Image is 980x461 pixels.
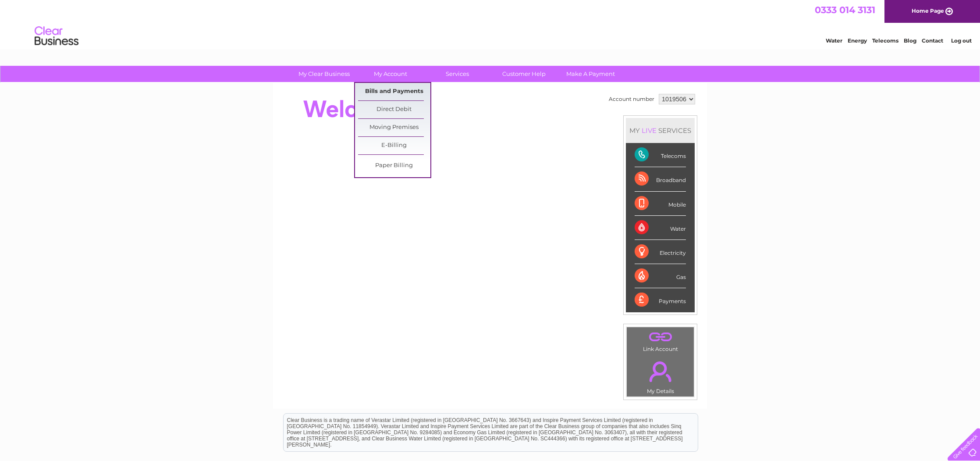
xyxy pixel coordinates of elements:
[815,4,875,15] a: 0333 014 3131
[626,327,694,354] td: Link Account
[904,37,916,44] a: Blog
[872,37,898,44] a: Telecoms
[635,264,686,288] div: Gas
[629,329,692,345] a: .
[635,288,686,312] div: Payments
[358,83,430,100] a: Bills and Payments
[635,192,686,216] div: Mobile
[284,5,698,43] div: Clear Business is a trading name of Verastar Limited (registered in [GEOGRAPHIC_DATA] No. 3667643...
[635,216,686,240] div: Water
[635,143,686,167] div: Telecoms
[635,167,686,191] div: Broadband
[358,157,430,175] a: Paper Billing
[358,119,430,136] a: Moving Premises
[951,37,972,44] a: Log out
[848,37,867,44] a: Energy
[607,92,657,107] td: Account number
[629,356,692,387] a: .
[34,23,79,50] img: logo.png
[640,126,658,135] div: LIVE
[288,66,360,82] a: My Clear Business
[554,66,627,82] a: Make A Payment
[626,118,695,143] div: MY SERVICES
[358,137,430,154] a: E-Billing
[626,354,694,397] td: My Details
[922,37,943,44] a: Contact
[355,66,427,82] a: My Account
[421,66,494,82] a: Services
[635,240,686,264] div: Electricity
[826,37,842,44] a: Water
[488,66,560,82] a: Customer Help
[358,101,430,118] a: Direct Debit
